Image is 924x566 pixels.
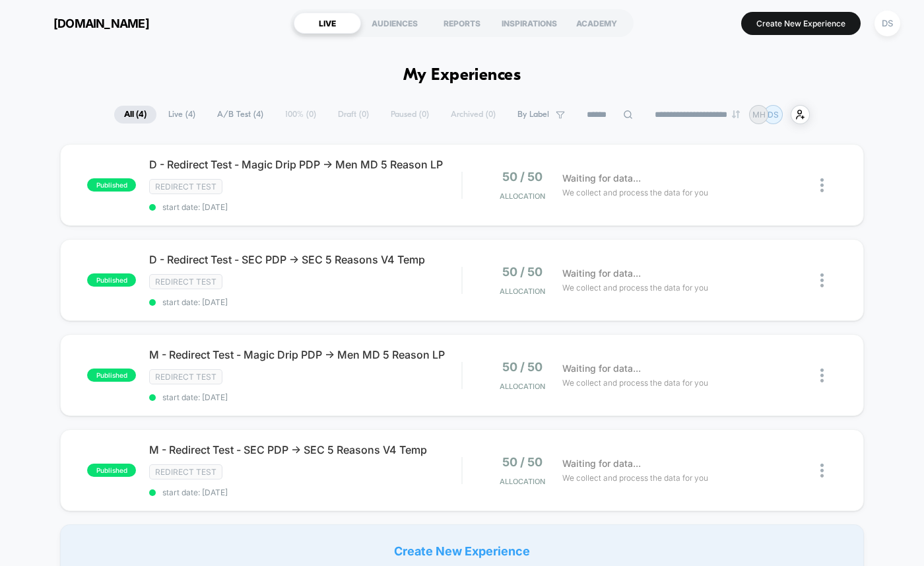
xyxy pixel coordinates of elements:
span: Redirect Test [149,464,222,479]
h1: My Experiences [403,66,521,85]
span: A/B Test ( 4 ) [207,106,273,124]
span: 50 / 50 [502,360,543,374]
div: INSPIRATIONS [496,13,563,34]
span: [DOMAIN_NAME] [53,17,149,30]
span: Allocation [500,192,545,201]
p: MH [752,110,766,120]
span: published [87,369,136,382]
div: ACADEMY [563,13,630,34]
span: published [87,273,136,287]
button: [DOMAIN_NAME] [20,13,153,34]
span: start date: [DATE] [149,297,461,307]
span: Waiting for data... [562,361,641,376]
span: By Label [517,110,549,120]
span: We collect and process the data for you [562,186,708,199]
span: start date: [DATE] [149,392,461,402]
span: published [87,464,136,477]
span: Redirect Test [149,274,222,289]
span: Live ( 4 ) [158,106,205,124]
span: 50 / 50 [502,170,543,184]
span: 50 / 50 [502,455,543,469]
div: LIVE [294,13,361,34]
img: end [732,110,740,118]
span: All ( 4 ) [114,106,156,124]
p: DS [768,110,779,120]
div: AUDIENCES [361,13,428,34]
span: Waiting for data... [562,171,641,186]
span: Allocation [500,382,545,391]
span: D - Redirect Test - Magic Drip PDP -> Men MD 5 Reason LP [149,158,461,171]
div: REPORTS [428,13,496,34]
img: close [820,369,824,382]
img: close [820,273,824,287]
span: Waiting for data... [562,266,641,281]
span: We collect and process the data for you [562,281,708,294]
span: D - Redirect Test - SEC PDP -> SEC 5 Reasons V4 Temp [149,253,461,266]
span: Redirect Test [149,369,222,384]
span: Allocation [500,287,545,296]
span: start date: [DATE] [149,202,461,212]
span: 50 / 50 [502,265,543,279]
span: M - Redirect Test - Magic Drip PDP -> Men MD 5 Reason LP [149,348,461,361]
span: published [87,178,136,192]
button: DS [871,10,904,37]
button: Create New Experience [741,12,861,35]
img: close [820,464,824,478]
span: M - Redirect Test - SEC PDP -> SEC 5 Reasons V4 Temp [149,443,461,456]
img: close [820,178,824,192]
span: We collect and process the data for you [562,376,708,389]
span: We collect and process the data for you [562,472,708,484]
span: start date: [DATE] [149,487,461,497]
div: DS [874,11,900,36]
span: Allocation [500,477,545,486]
span: Redirect Test [149,179,222,194]
span: Waiting for data... [562,456,641,471]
